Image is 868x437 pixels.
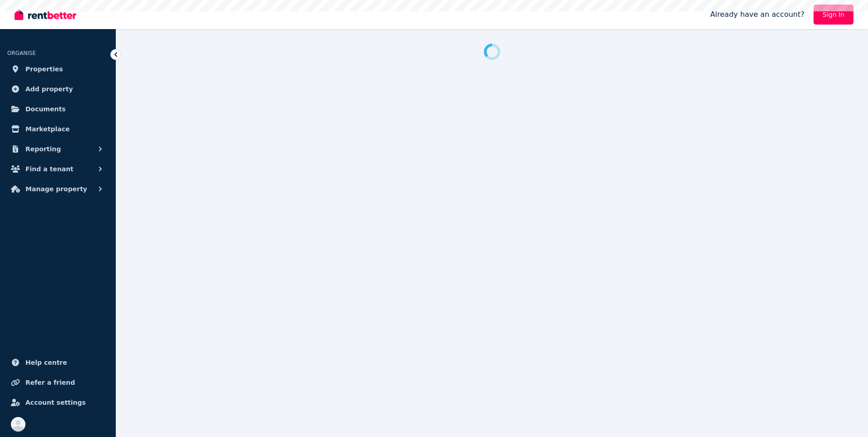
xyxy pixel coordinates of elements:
[7,50,36,56] span: ORGANISE
[25,164,74,174] span: Find a tenant
[25,377,75,388] span: Refer a friend
[25,104,66,114] span: Documents
[25,124,69,134] span: Marketplace
[25,357,67,368] span: Help centre
[25,144,61,154] span: Reporting
[710,9,804,20] span: Already have an account?
[7,60,108,78] a: Properties
[814,5,853,25] a: Sign In
[7,393,108,412] a: Account settings
[7,120,108,138] a: Marketplace
[7,180,108,198] button: Manage property
[7,353,108,372] a: Help centre
[15,8,76,21] img: RentBetter
[25,397,86,408] span: Account settings
[7,140,108,158] button: Reporting
[7,80,108,98] a: Add property
[25,184,87,194] span: Manage property
[25,84,73,94] span: Add property
[7,373,108,392] a: Refer a friend
[7,160,108,178] button: Find a tenant
[25,64,63,74] span: Properties
[7,100,108,118] a: Documents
